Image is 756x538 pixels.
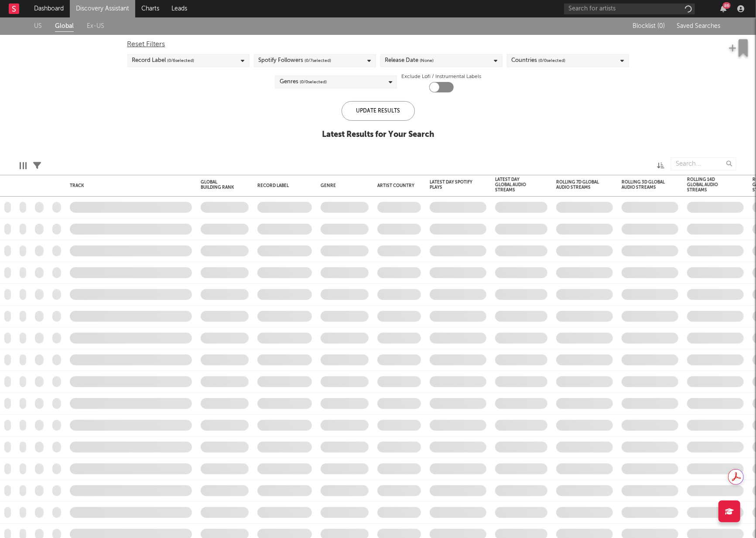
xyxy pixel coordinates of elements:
[401,72,481,82] label: Exclude Lofi / Instrumental Labels
[132,55,195,66] div: Record Label
[687,177,731,193] div: Rolling 14D Global Audio Streams
[564,3,695,14] input: Search for artists
[168,55,195,66] span: ( 0 / 6 selected)
[20,153,27,178] div: Edit Columns
[430,180,473,190] div: Latest Day Spotify Plays
[342,101,415,121] div: Update Results
[385,55,434,66] div: Release Date
[55,21,74,32] a: Global
[377,183,417,188] div: Artist Country
[322,129,434,140] div: Latest Results for Your Search
[495,177,534,193] div: Latest Day Global Audio Streams
[512,55,566,66] div: Countries
[259,55,332,66] div: Spotify Followers
[201,180,236,190] div: Global Building Rank
[539,55,566,66] span: ( 0 / 0 selected)
[622,180,665,190] div: Rolling 3D Global Audio Streams
[671,157,736,170] input: Search...
[723,2,731,9] div: 86
[321,183,364,188] div: Genre
[257,183,299,188] div: Record Label
[556,180,600,190] div: Rolling 7D Global Audio Streams
[720,5,726,12] button: 86
[420,55,434,66] span: (None)
[657,23,665,29] span: ( 0 )
[70,183,188,188] div: Track
[300,77,327,87] span: ( 0 / 0 selected)
[677,23,722,29] span: Saved Searches
[34,21,42,32] a: US
[280,77,327,87] div: Genres
[33,153,41,178] div: Filters
[87,21,104,32] a: Ex-US
[674,23,722,30] button: Saved Searches
[305,55,332,66] span: ( 0 / 7 selected)
[633,23,665,29] span: Blocklist
[127,39,629,50] div: Reset Filters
